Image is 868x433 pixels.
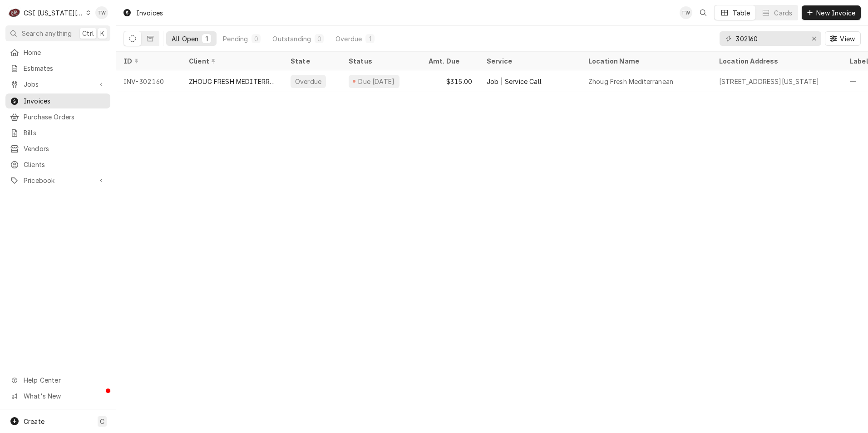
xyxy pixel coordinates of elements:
[5,173,110,188] a: Go to Pricebook
[349,56,412,66] div: Status
[24,144,106,153] span: Vendors
[5,61,110,76] a: Estimates
[421,70,479,92] div: $315.00
[719,56,833,66] div: Location Address
[24,64,106,73] span: Estimates
[429,56,470,66] div: Amt. Due
[24,128,106,138] span: Bills
[316,34,322,44] div: 0
[5,373,110,388] a: Go to Help Center
[5,157,110,172] a: Clients
[487,56,572,66] div: Service
[736,31,804,46] input: Keyword search
[95,6,108,19] div: TW
[5,45,110,60] a: Home
[5,109,110,124] a: Purchase Orders
[367,34,373,44] div: 1
[838,34,857,44] span: View
[95,6,108,19] div: Tori Warrick's Avatar
[357,77,396,86] div: Due [DATE]
[223,34,248,44] div: Pending
[774,8,792,18] div: Cards
[116,70,182,92] div: INV-302160
[204,34,209,44] div: 1
[24,96,106,106] span: Invoices
[802,5,861,20] button: New Invoice
[24,8,84,18] div: CSI [US_STATE][GEOGRAPHIC_DATA]
[294,77,322,86] div: Overdue
[335,34,362,44] div: Overdue
[680,6,692,19] div: Tori Warrick's Avatar
[172,34,198,44] div: All Open
[272,34,311,44] div: Outstanding
[24,176,92,185] span: Pricebook
[719,77,819,86] div: [STREET_ADDRESS][US_STATE]
[100,417,104,426] span: C
[588,56,703,66] div: Location Name
[487,77,542,86] div: Job | Service Call
[5,77,110,92] a: Go to Jobs
[733,8,750,18] div: Table
[807,31,821,46] button: Erase input
[24,418,44,425] span: Create
[680,6,692,19] div: TW
[189,56,274,66] div: Client
[24,48,106,57] span: Home
[5,389,110,403] a: Go to What's New
[24,375,105,385] span: Help Center
[814,8,857,18] span: New Invoice
[825,31,861,46] button: View
[8,6,21,19] div: CSI Kansas City's Avatar
[588,77,673,86] div: Zhoug Fresh Mediterranean
[22,29,72,38] span: Search anything
[5,93,110,108] a: Invoices
[696,5,710,20] button: Open search
[24,160,106,169] span: Clients
[189,77,276,86] div: ZHOUG FRESH MEDITERRANEAN
[291,56,334,66] div: State
[123,56,173,66] div: ID
[5,125,110,140] a: Bills
[24,112,106,122] span: Purchase Orders
[24,79,92,89] span: Jobs
[5,25,110,41] button: Search anythingCtrlK
[253,34,259,44] div: 0
[5,141,110,156] a: Vendors
[82,29,94,38] span: Ctrl
[8,6,21,19] div: C
[100,29,104,38] span: K
[24,391,105,401] span: What's New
